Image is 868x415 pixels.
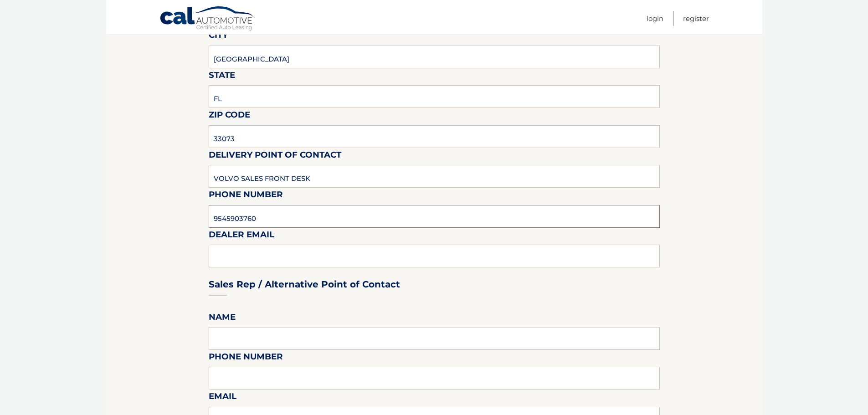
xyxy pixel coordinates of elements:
label: Delivery Point of Contact [209,148,341,165]
label: City [209,28,228,45]
label: Phone Number [209,188,283,205]
a: Register [683,11,709,26]
label: Zip Code [209,108,250,125]
h3: Sales Rep / Alternative Point of Contact [209,279,400,290]
label: Name [209,310,236,327]
label: Email [209,389,236,406]
a: Cal Automotive [159,6,255,32]
label: State [209,68,235,85]
label: Phone Number [209,350,283,367]
a: Login [647,11,663,26]
label: Dealer Email [209,228,274,245]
